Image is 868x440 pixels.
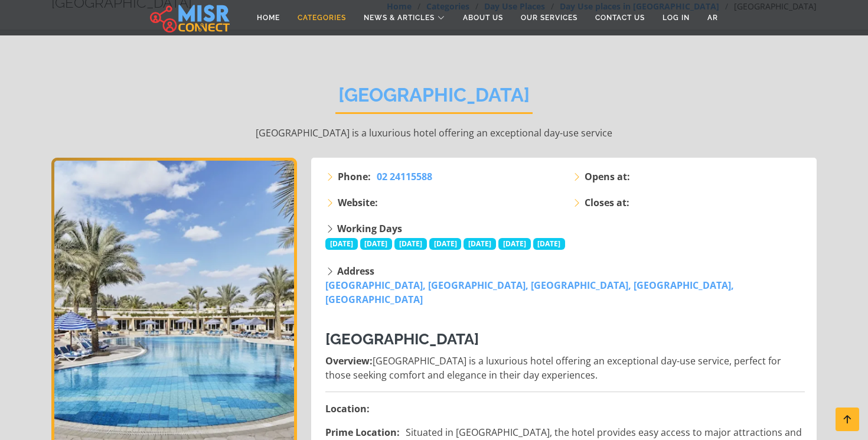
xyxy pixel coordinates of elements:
span: [DATE] [325,238,358,250]
a: Contact Us [586,6,654,29]
strong: Opens at: [585,170,630,184]
a: 02 24115588 [377,170,432,184]
img: main.misr_connect [150,3,229,32]
li: Situated in [GEOGRAPHIC_DATA], the hotel provides easy access to major attractions and business d... [325,425,805,439]
a: [GEOGRAPHIC_DATA], [GEOGRAPHIC_DATA], [GEOGRAPHIC_DATA], [GEOGRAPHIC_DATA], [GEOGRAPHIC_DATA] [325,279,734,306]
strong: Working Days [337,222,402,235]
span: [DATE] [533,238,566,250]
a: AR [699,6,727,29]
span: [DATE] [360,238,393,250]
span: 02 24115588 [377,170,432,183]
strong: Location: [325,402,370,415]
strong: Overview: [325,354,373,367]
span: [DATE] [464,238,496,250]
span: News & Articles [364,12,435,23]
strong: Address [337,265,374,278]
h3: [GEOGRAPHIC_DATA] [325,330,805,348]
strong: Phone: [338,170,371,184]
span: [DATE] [429,238,462,250]
span: [DATE] [394,238,427,250]
p: [GEOGRAPHIC_DATA] is a luxurious hotel offering an exceptional day-use service [51,126,817,140]
a: News & Articles [355,6,454,29]
a: Home [248,6,289,29]
strong: Prime Location: [325,425,400,439]
strong: Closes at: [585,195,629,210]
a: Our Services [512,6,586,29]
h2: [GEOGRAPHIC_DATA] [335,84,533,114]
a: Log in [654,6,699,29]
span: [DATE] [498,238,531,250]
a: Categories [289,6,355,29]
p: [GEOGRAPHIC_DATA] is a luxurious hotel offering an exceptional day-use service, perfect for those... [325,354,805,382]
a: About Us [454,6,512,29]
strong: Website: [338,195,378,210]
